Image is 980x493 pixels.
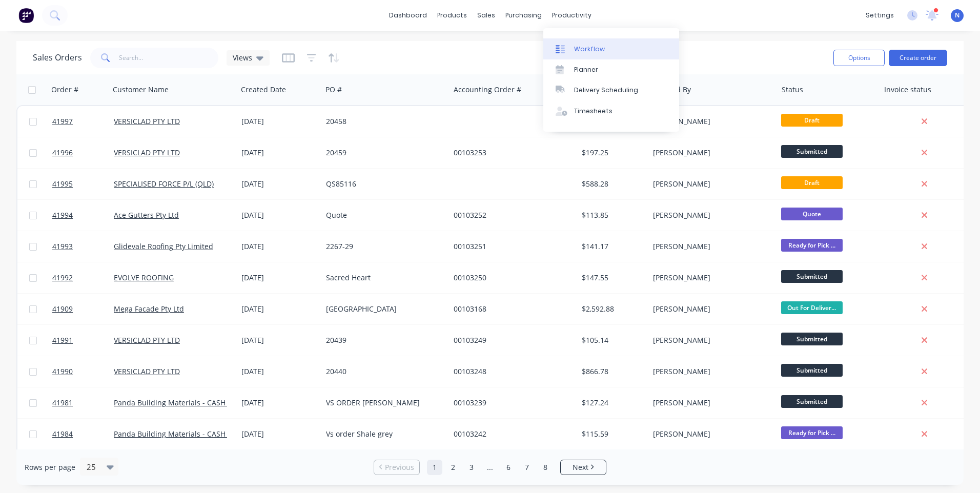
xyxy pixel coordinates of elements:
[861,8,899,23] div: settings
[52,419,114,449] a: 41984
[561,462,606,473] a: Next page
[889,50,947,66] button: Create order
[653,366,767,377] div: [PERSON_NAME]
[582,179,642,189] div: $588.28
[781,333,843,345] span: Submitted
[326,116,440,127] div: 20458
[52,273,73,283] span: 41992
[52,241,73,252] span: 41993
[582,148,642,158] div: $197.25
[52,200,114,231] a: 41994
[114,210,179,220] a: Ace Gutters Pty Ltd
[119,48,219,68] input: Search...
[582,429,642,439] div: $115.59
[51,85,78,95] div: Order #
[326,179,440,189] div: QS85116
[454,210,567,220] div: 00103252
[781,114,843,127] span: Draft
[114,429,244,439] a: Panda Building Materials - CASH SALE
[241,179,318,189] div: [DATE]
[653,210,767,220] div: [PERSON_NAME]
[326,366,440,377] div: 20440
[241,273,318,283] div: [DATE]
[653,273,767,283] div: [PERSON_NAME]
[33,53,82,63] h1: Sales Orders
[241,398,318,408] div: [DATE]
[781,145,843,158] span: Submitted
[52,106,114,137] a: 41997
[326,335,440,345] div: 20439
[472,8,500,23] div: sales
[653,179,767,189] div: [PERSON_NAME]
[52,148,73,158] span: 41996
[454,429,567,439] div: 00103242
[454,335,567,345] div: 00103249
[955,11,959,20] span: N
[582,304,642,314] div: $2,592.88
[582,366,642,377] div: $866.78
[653,148,767,158] div: [PERSON_NAME]
[573,462,588,473] span: Next
[574,45,605,54] div: Workflow
[326,241,440,252] div: 2267-29
[582,210,642,220] div: $113.85
[241,335,318,345] div: [DATE]
[52,366,73,377] span: 41990
[114,273,174,282] a: EVOLVE ROOFING
[582,273,642,283] div: $147.55
[370,460,610,475] ul: Pagination
[538,460,553,475] a: Page 8
[582,241,642,252] div: $141.17
[52,231,114,262] a: 41993
[52,116,73,127] span: 41997
[52,179,73,189] span: 41995
[241,241,318,252] div: [DATE]
[113,85,169,95] div: Customer Name
[241,304,318,314] div: [DATE]
[52,304,73,314] span: 41909
[114,398,244,407] a: Panda Building Materials - CASH SALE
[482,460,498,475] a: Jump forward
[500,8,547,23] div: purchasing
[454,241,567,252] div: 00103251
[326,148,440,158] div: 20459
[241,429,318,439] div: [DATE]
[464,460,479,475] a: Page 3
[582,398,642,408] div: $127.24
[114,366,180,376] a: VERSICLAD PTY LTD
[233,52,252,63] span: Views
[52,294,114,324] a: 41909
[782,85,803,95] div: Status
[52,262,114,293] a: 41992
[781,208,843,220] span: Quote
[653,116,767,127] div: [PERSON_NAME]
[432,8,472,23] div: products
[781,239,843,252] span: Ready for Pick ...
[52,356,114,387] a: 41990
[52,398,73,408] span: 41981
[547,8,597,23] div: productivity
[326,429,440,439] div: Vs order Shale grey
[653,304,767,314] div: [PERSON_NAME]
[326,398,440,408] div: VS ORDER [PERSON_NAME]
[114,241,213,251] a: Glidevale Roofing Pty Limited
[114,148,180,157] a: VERSICLAD PTY LTD
[519,460,535,475] a: Page 7
[781,176,843,189] span: Draft
[25,462,75,473] span: Rows per page
[653,241,767,252] div: [PERSON_NAME]
[241,210,318,220] div: [DATE]
[543,80,679,100] a: Delivery Scheduling
[543,59,679,80] a: Planner
[52,325,114,356] a: 41991
[574,86,638,95] div: Delivery Scheduling
[454,273,567,283] div: 00103250
[653,398,767,408] div: [PERSON_NAME]
[781,270,843,283] span: Submitted
[114,304,184,314] a: Mega Facade Pty Ltd
[833,50,885,66] button: Options
[326,273,440,283] div: Sacred Heart
[653,335,767,345] div: [PERSON_NAME]
[445,460,461,475] a: Page 2
[574,107,612,116] div: Timesheets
